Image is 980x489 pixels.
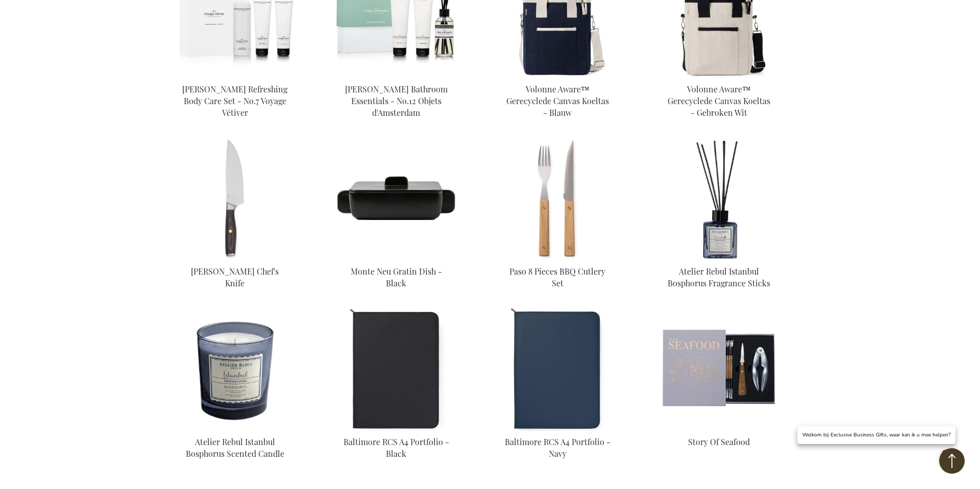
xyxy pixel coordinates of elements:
img: Atelier Rebul Istanbul Bosphorus Fragrance Sticks [658,138,780,260]
a: Baltimore RCS A4 Portfolio - Black [344,436,449,459]
a: Baltimore RCS A4 Portfolio - Navy [505,436,610,459]
a: Atelier Rebul Istanbul Bosphorus Scented Candle [174,424,296,433]
a: Marie-Stella-Maris Bathroom Essentials - No.12 Objets d'Amsterdam [335,71,457,81]
a: Tara Steel Chef's Knife [174,253,296,263]
a: Atelier Rebul Istanbul Bosphorus Fragrance Sticks [658,253,780,263]
a: Baltimore RCS A4 Portfolio - Navy [496,424,619,433]
a: Volonne Aware™ Gerecyclede Canvas Koeltas - Gebroken Wit [668,84,770,118]
a: Monte Neu Gratin Dish - Black [335,253,457,263]
img: Monte Neu Gratin Dish - Black [335,138,457,260]
img: Tara Steel Chef's Knife [174,138,296,260]
a: [PERSON_NAME] Bathroom Essentials - No.12 Objets d'Amsterdam [345,84,448,118]
a: [PERSON_NAME] Chef's Knife [191,266,279,288]
a: [PERSON_NAME] Refreshing Body Care Set - No.7 Voyage Vétiver [182,84,287,118]
a: Baltimore RCS A4 Portfolio - Black [335,424,457,433]
a: Monte Neu Gratin Dish - Black [351,266,442,288]
img: Paso 8 Pieces BBQ Cutlery Set [496,138,619,260]
a: Volonne Aware™ Gerecyclede Canvas Koeltas - Gebroken Wit [658,71,780,81]
a: Story Of Seafood [658,424,780,433]
a: Volonne Aware™ Gerecyclede Canvas Koeltas - Blauw [496,71,619,81]
a: Paso 8 Pieces BBQ Cutlery Set [496,253,619,263]
a: Volonne Aware™ Gerecyclede Canvas Koeltas - Blauw [506,84,609,118]
img: Story Of Seafood [658,308,780,431]
a: Marie-Stella-Maris Refreshing Body Care Set - No.7 Voyage Vétiver [174,71,296,81]
img: Atelier Rebul Istanbul Bosphorus Scented Candle [174,308,296,431]
a: Paso 8 Pieces BBQ Cutlery Set [509,266,605,288]
a: Atelier Rebul Istanbul Bosphorus Fragrance Sticks [668,266,770,288]
a: Atelier Rebul Istanbul Bosphorus Scented Candle [186,436,284,459]
img: Baltimore RCS A4 Portfolio - Navy [496,308,619,431]
img: Baltimore RCS A4 Portfolio - Black [335,308,457,431]
a: Story Of Seafood [688,436,750,447]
